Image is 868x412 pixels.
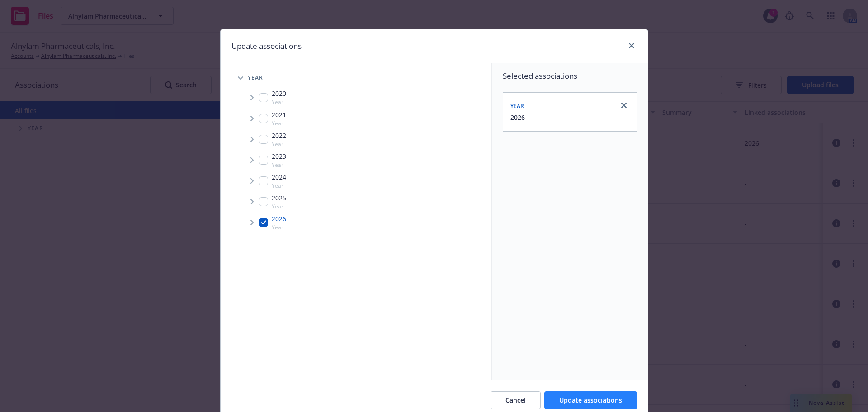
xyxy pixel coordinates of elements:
span: Cancel [505,396,526,404]
span: Year [272,140,286,148]
span: Year [272,223,286,231]
h1: Update associations [231,40,302,52]
button: Cancel [491,391,541,409]
button: Update associations [544,391,637,409]
span: 2026 [272,214,286,223]
span: 2024 [272,172,286,182]
span: Year [272,203,286,210]
span: 2023 [272,152,286,161]
span: 2021 [272,110,286,119]
span: Year [248,75,264,81]
span: Year [510,102,524,110]
span: Year [272,161,286,169]
span: Year [272,182,286,189]
span: 2020 [272,89,286,98]
span: Year [272,98,286,106]
a: close [618,100,629,111]
a: close [626,40,637,51]
span: 2025 [272,193,286,203]
span: Year [272,119,286,127]
div: Tree Example [221,69,491,233]
span: Selected associations [503,71,637,81]
span: 2022 [272,131,286,140]
span: Update associations [559,396,622,404]
button: 2026 [510,113,525,122]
